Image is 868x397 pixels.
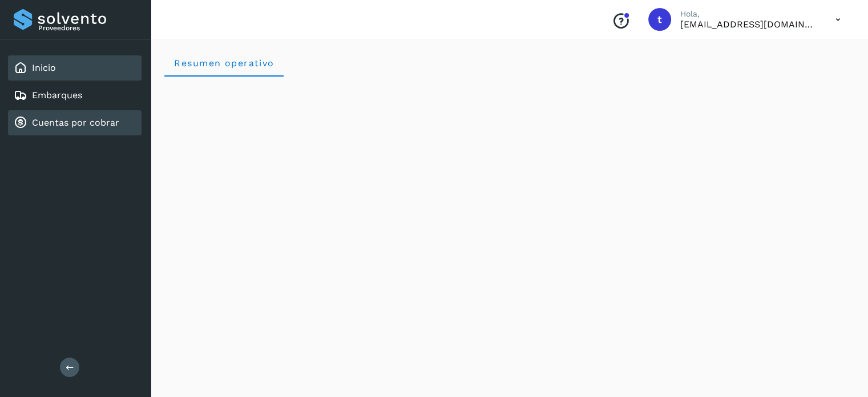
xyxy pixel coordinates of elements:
[173,58,274,69] span: Resumen operativo
[32,117,119,128] a: Cuentas por cobrar
[8,83,142,108] div: Embarques
[680,9,817,19] p: Hola,
[32,62,56,73] a: Inicio
[38,24,137,32] p: Proveedores
[32,90,82,101] a: Embarques
[8,55,142,81] div: Inicio
[680,19,817,30] p: transportesymaquinariaagm@gmail.com
[8,110,142,135] div: Cuentas por cobrar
